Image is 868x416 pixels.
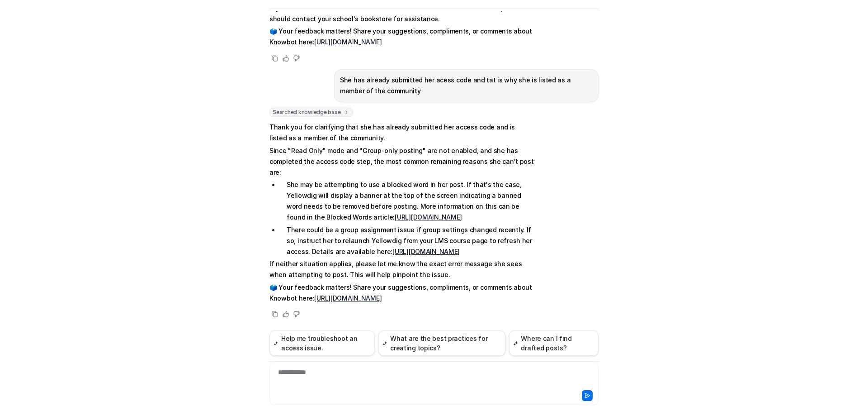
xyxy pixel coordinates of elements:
[269,282,534,304] p: 🗳️ Your feedback matters! Share your suggestions, compliments, or comments about Knowbot here:
[269,108,353,117] span: Searched knowledge base
[340,75,593,96] p: She has already submitted her acess code and tat is why she is listed as a member of the community
[509,330,599,356] button: Where can I find drafted posts?
[269,122,534,143] p: Thank you for clarifying that she has already submitted her access code and is listed as a member...
[314,38,382,46] a: [URL][DOMAIN_NAME]
[269,145,534,178] p: Since "Read Only" mode and "Group-only posting" are not enabled, and she has completed the access...
[314,294,382,302] a: [URL][DOMAIN_NAME]
[269,26,534,48] p: 🗳️ Your feedback matters! Share your suggestions, compliments, or comments about Knowbot here:
[287,179,534,223] p: She may be attempting to use a blocked word in her post. If that's the case, Yellowdig will displ...
[269,3,534,24] p: If your student does not have her access code or is unsure where to find it, she should contact y...
[269,330,375,356] button: Help me troubleshoot an access issue.
[269,258,534,280] p: If neither situation applies, please let me know the exact error message she sees when attempting...
[287,225,534,257] p: There could be a group assignment issue if group settings changed recently. If so, instruct her t...
[392,248,460,255] a: [URL][DOMAIN_NAME]
[395,213,462,221] a: [URL][DOMAIN_NAME]
[378,330,505,356] button: What are the best practices for creating topics?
